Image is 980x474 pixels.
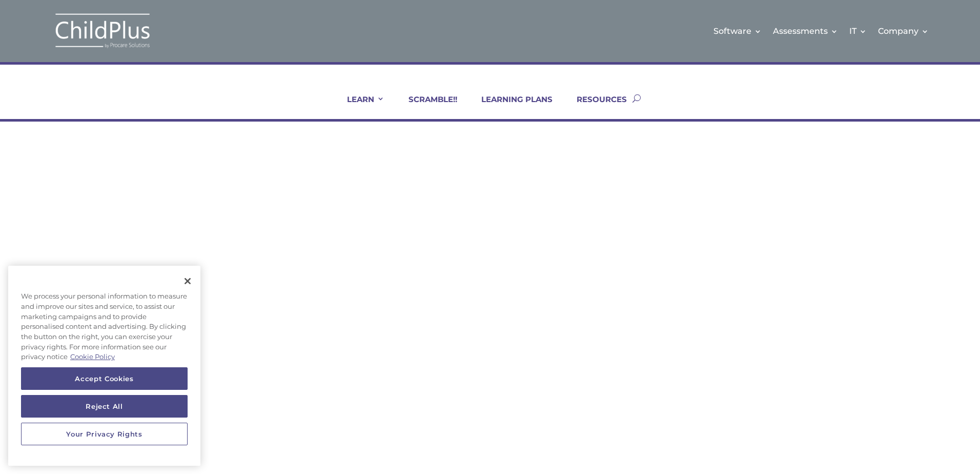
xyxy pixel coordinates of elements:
div: We process your personal information to measure and improve our sites and service, to assist our ... [8,286,200,367]
a: More information about your privacy, opens in a new tab [70,352,115,361]
a: Company [878,10,929,52]
button: Accept Cookies [21,367,188,390]
a: IT [849,10,867,52]
div: Privacy [8,266,200,466]
a: Software [713,10,762,52]
button: Reject All [21,395,188,418]
button: Your Privacy Rights [21,423,188,445]
a: RESOURCES [564,94,627,119]
a: Assessments [773,10,838,52]
a: SCRAMBLE!! [396,94,457,119]
a: LEARN [334,94,384,119]
a: LEARNING PLANS [468,94,553,119]
div: Cookie banner [8,266,200,466]
button: Close [176,270,199,292]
